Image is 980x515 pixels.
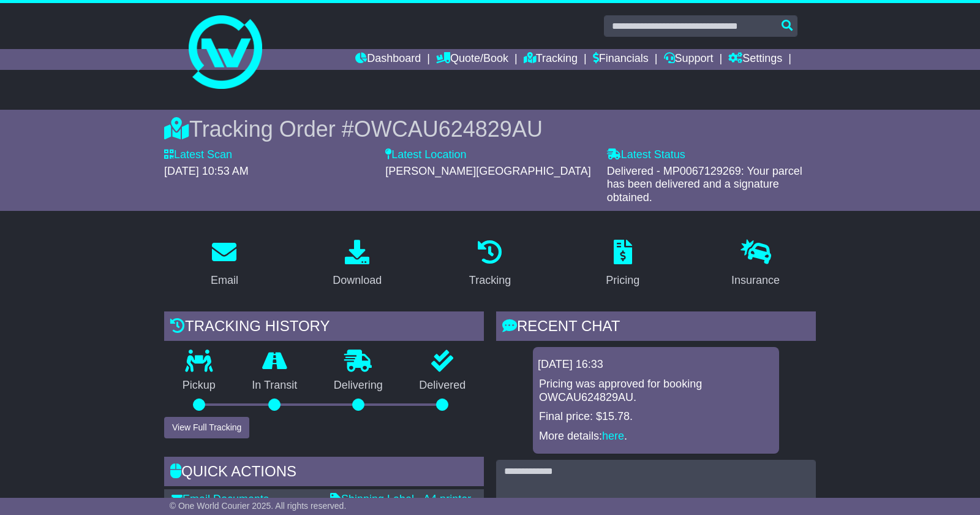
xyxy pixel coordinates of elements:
a: Email Documents [171,493,269,505]
div: Email [211,272,238,289]
p: Pickup [164,379,234,392]
a: Shipping Label - A4 printer [330,493,471,505]
div: Insurance [731,272,780,289]
div: [DATE] 16:33 [538,358,774,372]
a: Insurance [723,235,788,293]
label: Latest Scan [164,148,232,162]
label: Latest Location [385,148,466,162]
p: Pricing was approved for booking OWCAU624829AU. [539,378,773,404]
span: OWCAU624829AU [354,116,543,142]
label: Latest Status [607,148,685,162]
a: Settings [728,49,782,70]
div: Tracking history [164,311,484,345]
div: Quick Actions [164,457,484,490]
a: Pricing [598,235,647,293]
a: Email [203,235,246,293]
a: Tracking [524,49,578,70]
p: Delivering [315,379,401,392]
span: © One World Courier 2025. All rights reserved. [170,501,347,511]
div: Tracking Order # [164,116,816,142]
div: Download [333,272,382,289]
div: Pricing [606,272,639,289]
div: RECENT CHAT [496,311,816,345]
a: here [602,430,624,442]
a: Tracking [461,235,519,293]
a: Financials [593,49,649,70]
p: Final price: $15.78. [539,410,773,424]
span: [PERSON_NAME][GEOGRAPHIC_DATA] [385,165,590,177]
p: In Transit [234,379,316,392]
span: [DATE] 10:53 AM [164,165,249,177]
a: Dashboard [355,49,421,70]
div: Tracking [469,272,511,289]
a: Quote/Book [436,49,508,70]
a: Support [664,49,714,70]
a: Download [325,235,390,293]
span: Delivered - MP0067129269: Your parcel has been delivered and a signature obtained. [607,165,802,204]
p: More details: . [539,430,773,443]
p: Delivered [401,379,484,392]
button: View Full Tracking [164,417,249,438]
